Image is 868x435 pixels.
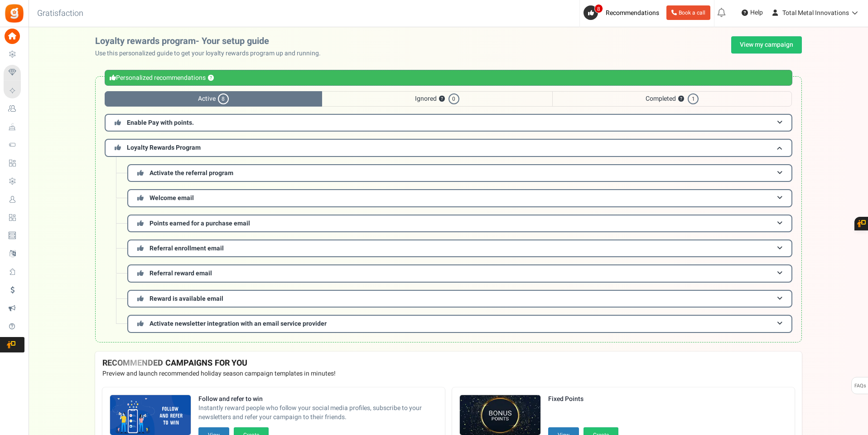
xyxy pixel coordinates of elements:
a: Book a call [666,5,710,20]
span: Referral enrollment email [149,244,224,253]
strong: Fixed Points [548,395,618,404]
h3: Gratisfaction [27,5,93,23]
img: Gratisfaction [4,3,24,24]
span: 1 [688,93,699,104]
span: Activate newsletter integration with an email service provider [149,319,327,328]
span: Ignored [322,91,552,107]
span: Reward is available email [149,294,223,303]
span: 8 [594,4,603,13]
h4: RECOMMENDED CAMPAIGNS FOR YOU [102,359,795,368]
strong: Follow and refer to win [198,395,438,404]
span: Activate the referral program [149,168,233,178]
span: Help [748,8,763,17]
span: 8 [218,93,229,104]
button: ? [208,75,214,81]
span: 0 [448,93,459,104]
span: Enable Pay with points. [127,118,194,127]
span: Welcome email [149,193,194,203]
span: Points earned for a purchase email [149,219,250,228]
button: ? [678,96,684,102]
a: Help [738,5,767,20]
p: Preview and launch recommended holiday season campaign templates in minutes! [102,369,795,378]
span: Referral reward email [149,269,212,278]
span: Completed [552,91,792,107]
span: Active [105,91,322,107]
span: Loyalty Rewards Program [127,143,201,152]
span: Instantly reward people who follow your social media profiles, subscribe to your newsletters and ... [198,404,438,422]
a: 8 Recommendations [583,5,663,20]
span: FAQs [854,377,866,395]
span: Total Metal Innovations [782,8,849,18]
p: Use this personalized guide to get your loyalty rewards program up and running. [95,49,328,58]
div: Personalized recommendations [105,70,792,86]
a: View my campaign [731,36,802,54]
span: Recommendations [606,8,659,18]
button: ? [439,96,445,102]
h2: Loyalty rewards program- Your setup guide [95,36,328,46]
